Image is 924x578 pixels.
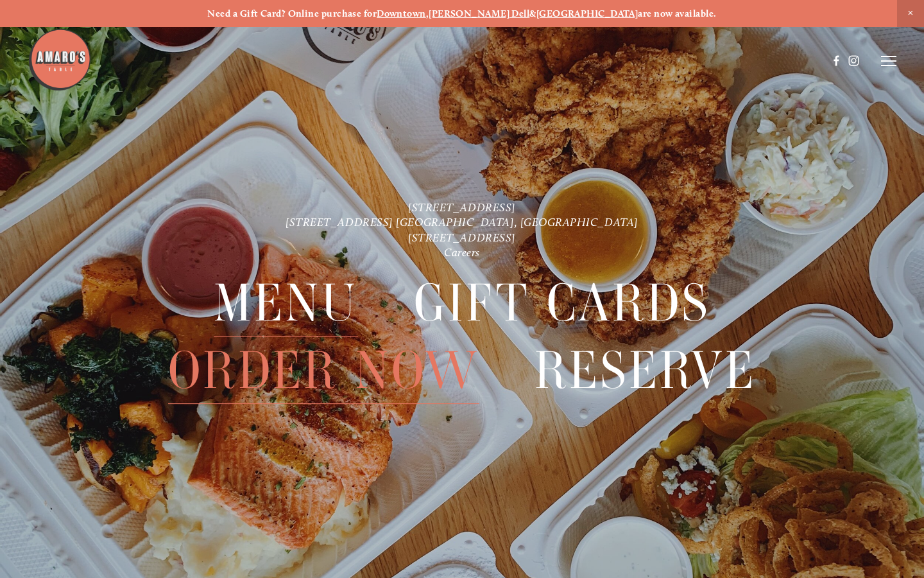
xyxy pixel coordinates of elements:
[444,245,480,259] a: Careers
[414,270,711,336] a: Gift Cards
[408,200,516,214] a: [STREET_ADDRESS]
[286,216,638,229] a: [STREET_ADDRESS] [GEOGRAPHIC_DATA], [GEOGRAPHIC_DATA]
[168,337,479,404] span: Order Now
[214,270,358,337] span: Menu
[168,337,479,403] a: Order Now
[28,28,92,92] img: Amaro's Table
[207,8,377,19] strong: Need a Gift Card? Online purchase for
[536,8,638,19] a: [GEOGRAPHIC_DATA]
[535,337,755,403] a: Reserve
[529,8,536,19] strong: &
[426,8,429,19] strong: ,
[638,8,716,19] strong: are now available.
[535,337,755,404] span: Reserve
[377,8,426,19] a: Downtown
[214,270,358,336] a: Menu
[408,231,516,244] a: [STREET_ADDRESS]
[414,270,711,337] span: Gift Cards
[429,8,529,19] a: [PERSON_NAME] Dell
